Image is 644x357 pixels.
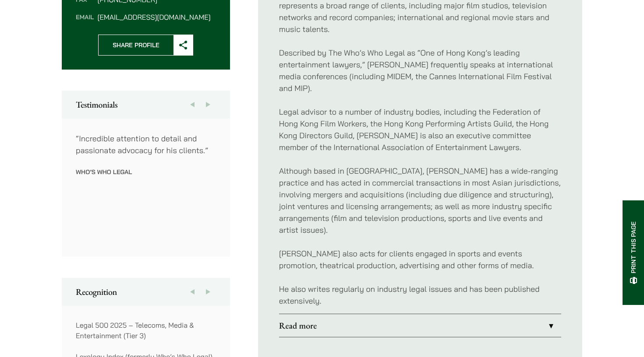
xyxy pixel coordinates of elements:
[76,14,94,21] dt: Email
[76,287,216,297] h2: Recognition
[279,248,561,271] p: [PERSON_NAME] also acts for clients engaged in sports and events promotion, theatrical production...
[200,278,216,306] button: Next
[97,14,216,21] dd: [EMAIL_ADDRESS][DOMAIN_NAME]
[184,91,200,119] button: Previous
[76,99,216,110] h2: Testimonials
[279,283,561,307] p: He also writes regularly on industry legal issues and has been published extensively.
[200,91,216,119] button: Next
[279,314,561,337] a: Read more
[76,320,216,341] p: Legal 500 2025 – Telecoms, Media & Entertainment (Tier 3)
[76,133,216,156] p: “Incredible attention to detail and passionate advocacy for his clients.”
[184,278,200,306] button: Previous
[279,165,561,236] p: Although based in [GEOGRAPHIC_DATA], [PERSON_NAME] has a wide-ranging practice and has acted in c...
[279,47,561,94] p: Described by The Who’s Who Legal as “One of Hong Kong’s leading entertainment lawyers,” [PERSON_N...
[76,168,216,176] p: Who’s Who Legal
[279,106,561,153] p: Legal advisor to a number of industry bodies, including the Federation of Hong Kong Film Workers,...
[98,35,193,56] button: Share Profile
[99,35,173,55] span: Share Profile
